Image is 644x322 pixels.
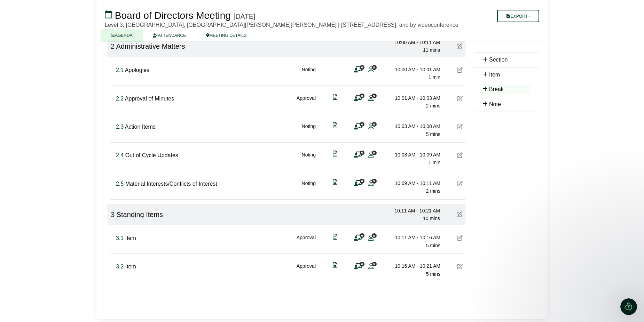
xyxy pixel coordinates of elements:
[20,4,31,15] img: Profile image for Richard
[125,181,217,187] span: Material Interests/Conflicts of Interest
[111,42,115,50] span: Click to fine tune number
[372,262,377,266] span: 9
[489,86,504,92] span: Break
[143,29,196,41] a: ATTENDANCE
[372,151,377,155] span: 9
[429,160,440,165] span: 1 min
[111,211,115,218] span: Click to fine tune number
[116,264,124,269] span: Click to fine tune number
[105,22,458,28] span: Level 3, [GEOGRAPHIC_DATA], [GEOGRAPHIC_DATA][PERSON_NAME][PERSON_NAME] | [STREET_ADDRESS], and b...
[392,234,440,241] div: 10:11 AM - 10:16 AM
[426,243,440,248] span: 5 mins
[423,216,440,221] span: 10 mins
[116,124,124,130] span: Click to fine tune number
[360,94,364,98] span: 0
[119,225,131,236] button: Send a message…
[620,298,637,315] iframe: Intercom live chat
[5,3,18,16] button: go back
[19,58,58,64] b: Drop preview:
[125,264,136,269] span: Item
[40,118,66,124] i: fine tuning
[297,94,316,110] div: Approval
[426,103,440,108] span: 2 mins
[426,188,440,194] span: 2 mins
[109,3,122,16] button: Home
[116,67,124,73] span: Click to fine tune number
[116,96,124,102] span: Click to fine tune number
[196,29,257,41] a: MEETING DETAILS
[392,179,440,187] div: 10:09 AM - 10:11 AM
[489,57,508,63] span: Section
[125,124,156,130] span: Action Items
[489,101,501,107] span: Note
[6,179,134,220] div: Arna says…
[125,152,178,158] span: Out of Cycle Updates
[372,233,377,238] span: 9
[11,228,16,233] button: Upload attachment
[14,147,125,154] div: Enjoy!
[125,96,174,102] span: Approval of Minutes
[302,122,316,138] div: Noting
[372,179,377,183] span: 9
[19,131,115,143] a: this article
[6,213,133,225] textarea: Message…
[302,66,316,81] div: Noting
[116,42,185,50] span: Administrative Matters
[297,262,316,278] div: Approval
[34,3,79,9] h1: [PERSON_NAME]
[302,151,316,167] div: Noting
[391,39,440,46] div: 10:00 AM - 10:11 AM
[497,10,539,22] button: Export
[22,228,28,233] button: Emoji picker
[391,207,440,215] div: 10:11 AM - 10:21 AM
[372,94,377,98] span: 9
[392,94,440,102] div: 10:01 AM - 10:03 AM
[19,98,125,144] li: The fact is that sometimes drag and drop is just... fiddly - particularly when there are multiple...
[122,3,135,15] div: Close
[234,12,256,21] div: [DATE]
[117,211,163,218] span: Standing Items
[102,183,134,208] div: thumbs up
[19,99,53,104] b: Fine tuning:
[102,179,134,212] div: thumbs up
[34,9,84,16] p: Active in the last 15m
[360,262,364,266] span: 0
[116,152,124,158] span: Click to fine tune number
[392,122,440,130] div: 10:03 AM - 10:08 AM
[392,262,440,270] div: 10:16 AM - 10:21 AM
[14,158,125,164] div: [PERSON_NAME]
[360,65,364,70] span: 0
[116,235,124,241] span: Click to fine tune number
[297,234,316,249] div: Approval
[125,67,149,73] span: Apologies
[392,151,440,159] div: 10:08 AM - 10:09 AM
[14,27,125,54] div: As you know, the drag + drop experience in boardcycle is an important one, which is why I'm happy...
[125,235,136,241] span: Item
[19,58,125,97] li: When you're dragging something around the agenda canvas, we now show you a preview of where it wi...
[101,29,143,41] a: AGENDA
[14,11,103,19] b: Improved Drag + Drop
[116,181,124,187] span: Click to fine tune number
[360,122,364,127] span: 0
[372,122,377,127] span: 9
[423,47,440,53] span: 11 mins
[429,74,440,80] span: 1 min
[360,233,364,238] span: 0
[302,179,316,195] div: Noting
[360,179,364,183] span: 0
[33,228,39,233] button: Gif picker
[489,72,500,78] span: Item
[392,66,440,73] div: 10:00 AM - 10:01 AM
[372,65,377,70] span: 9
[426,131,440,137] span: 5 mins
[115,10,231,21] span: Board of Directors Meeting
[426,271,440,277] span: 5 mins
[360,151,364,155] span: 0
[44,228,50,233] button: Start recording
